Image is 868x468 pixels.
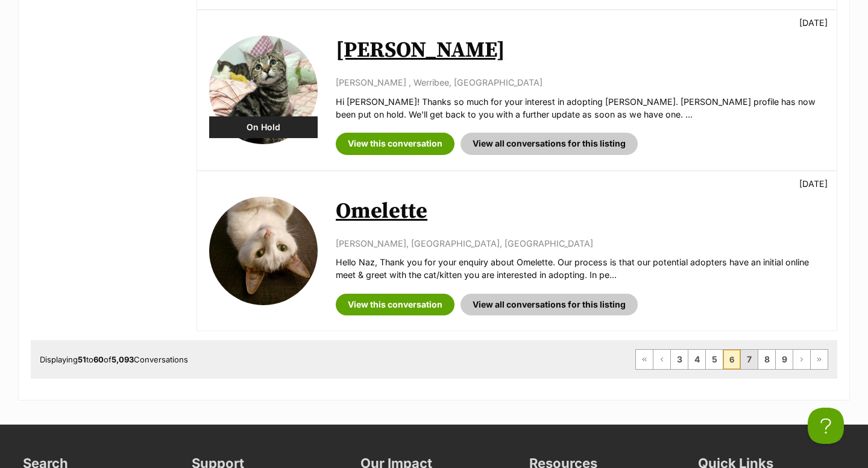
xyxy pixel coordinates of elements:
[209,36,318,144] img: Hunter Mewell
[671,350,688,369] a: Page 3
[336,237,825,250] p: [PERSON_NAME], [GEOGRAPHIC_DATA], [GEOGRAPHIC_DATA]
[336,133,454,154] a: View this conversation
[706,350,723,369] a: Page 5
[336,37,505,64] a: [PERSON_NAME]
[336,76,825,89] p: [PERSON_NAME] , Werribee, [GEOGRAPHIC_DATA]
[793,350,810,369] a: Next page
[799,177,828,190] p: [DATE]
[93,355,104,364] strong: 60
[461,133,638,154] a: View all conversations for this listing
[808,408,844,444] iframe: Help Scout Beacon - Open
[723,350,740,369] span: Page 6
[688,350,705,369] a: Page 4
[336,95,825,121] p: Hi [PERSON_NAME]! Thanks so much for your interest in adopting [PERSON_NAME]. [PERSON_NAME] profi...
[78,355,86,364] strong: 51
[336,294,454,315] a: View this conversation
[112,355,134,364] strong: 5,093
[636,350,653,369] a: First page
[336,256,825,282] p: Hello Naz, Thank you for your enquiry about Omelette. Our process is that our potential adopters ...
[811,350,828,369] a: Last page
[758,350,775,369] a: Page 8
[776,350,793,369] a: Page 9
[635,349,828,370] nav: Pagination
[40,355,188,364] span: Displaying to of Conversations
[336,198,427,225] a: Omelette
[461,294,638,315] a: View all conversations for this listing
[209,116,318,138] div: On Hold
[741,350,758,369] a: Page 7
[209,197,318,305] img: Omelette
[799,16,828,29] p: [DATE]
[653,350,670,369] a: Previous page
